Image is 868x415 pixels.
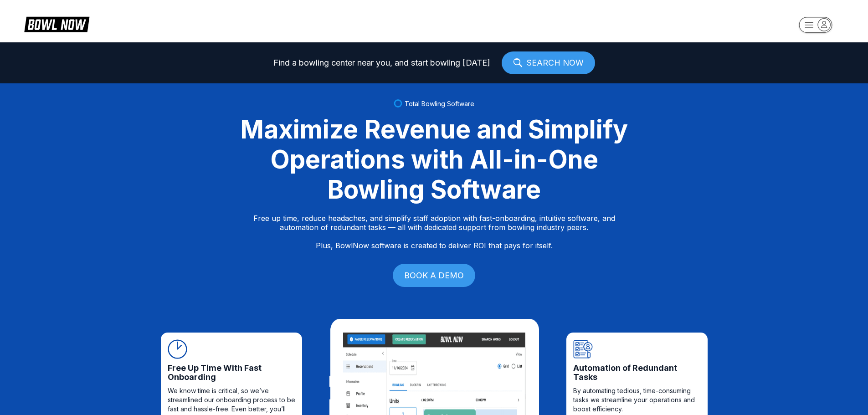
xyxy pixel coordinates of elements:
[573,364,701,382] span: Automation of Redundant Tasks
[573,386,701,414] span: By automating tedious, time-consuming tasks we streamline your operations and boost efficiency.
[253,214,615,250] p: Free up time, reduce headaches, and simplify staff adoption with fast-onboarding, intuitive softw...
[405,100,474,108] span: Total Bowling Software
[502,51,595,74] a: SEARCH NOW
[273,58,490,67] span: Find a bowling center near you, and start bowling [DATE]
[393,264,475,287] a: BOOK A DEMO
[168,364,295,382] span: Free Up Time With Fast Onboarding
[229,114,639,205] div: Maximize Revenue and Simplify Operations with All-in-One Bowling Software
